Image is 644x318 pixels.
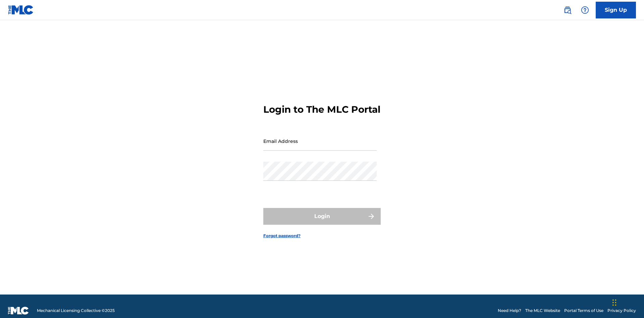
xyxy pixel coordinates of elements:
img: search [563,6,572,14]
a: Privacy Policy [607,308,636,314]
img: help [581,6,589,14]
a: Forgot password? [263,233,301,239]
h3: Login to The MLC Portal [263,104,380,115]
a: Public Search [561,3,574,17]
a: Need Help? [498,308,521,314]
div: Help [578,3,592,17]
img: logo [8,307,29,315]
a: The MLC Website [525,308,560,314]
img: MLC Logo [8,5,34,15]
div: Drag [612,293,616,313]
a: Portal Terms of Use [564,308,603,314]
span: Mechanical Licensing Collective © 2025 [37,308,115,314]
iframe: Chat Widget [610,286,644,318]
a: Sign Up [596,2,636,18]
